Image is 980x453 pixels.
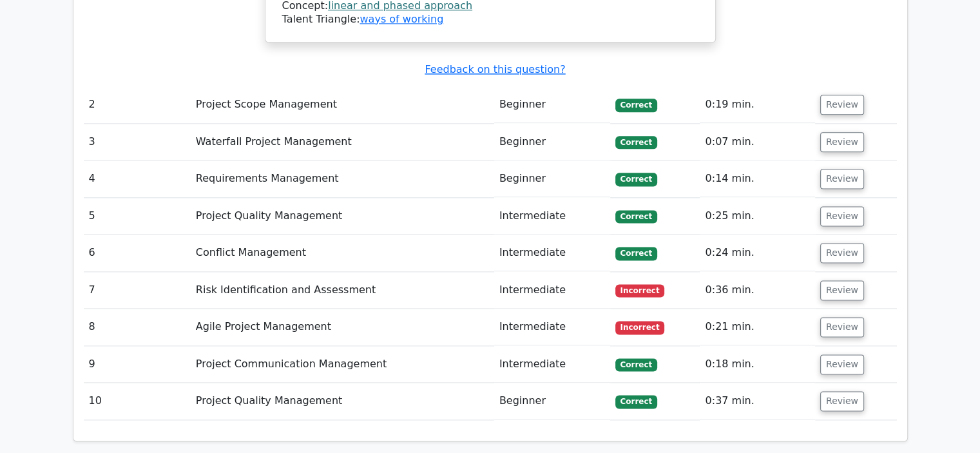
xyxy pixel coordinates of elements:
td: 0:36 min. [700,272,814,309]
td: 6 [84,235,191,271]
td: 0:24 min. [700,235,814,271]
span: Correct [615,358,657,371]
td: Risk Identification and Assessment [191,272,494,309]
td: Project Communication Management [191,346,494,383]
td: Requirements Management [191,160,494,197]
td: Agile Project Management [191,309,494,345]
span: Correct [615,99,657,111]
td: 0:25 min. [700,198,814,235]
button: Review [820,169,864,189]
td: Project Quality Management [191,198,494,235]
span: Correct [615,210,657,223]
span: Correct [615,395,657,408]
td: Intermediate [494,309,610,345]
td: Waterfall Project Management [191,124,494,160]
span: Correct [615,136,657,149]
span: Incorrect [615,321,665,334]
td: Intermediate [494,235,610,271]
button: Review [820,280,864,300]
td: 0:37 min. [700,383,814,419]
button: Review [820,95,864,115]
span: Correct [615,247,657,260]
button: Review [820,132,864,152]
td: Conflict Management [191,235,494,271]
td: Beginner [494,124,610,160]
button: Review [820,391,864,411]
td: 0:14 min. [700,160,814,197]
td: 3 [84,124,191,160]
td: Intermediate [494,198,610,235]
td: 7 [84,272,191,309]
td: 0:19 min. [700,86,814,123]
td: Beginner [494,160,610,197]
td: Intermediate [494,272,610,309]
td: Project Quality Management [191,383,494,419]
a: ways of working [360,13,443,25]
span: Correct [615,173,657,186]
td: 0:18 min. [700,346,814,383]
td: 5 [84,198,191,235]
td: Project Scope Management [191,86,494,123]
td: 10 [84,383,191,419]
a: Feedback on this question? [425,63,565,75]
td: Beginner [494,86,610,123]
button: Review [820,317,864,337]
td: 9 [84,346,191,383]
button: Review [820,354,864,374]
td: 8 [84,309,191,345]
button: Review [820,206,864,226]
td: 0:21 min. [700,309,814,345]
td: 4 [84,160,191,197]
td: Intermediate [494,346,610,383]
td: Beginner [494,383,610,419]
span: Incorrect [615,284,665,297]
td: 0:07 min. [700,124,814,160]
button: Review [820,243,864,263]
td: 2 [84,86,191,123]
